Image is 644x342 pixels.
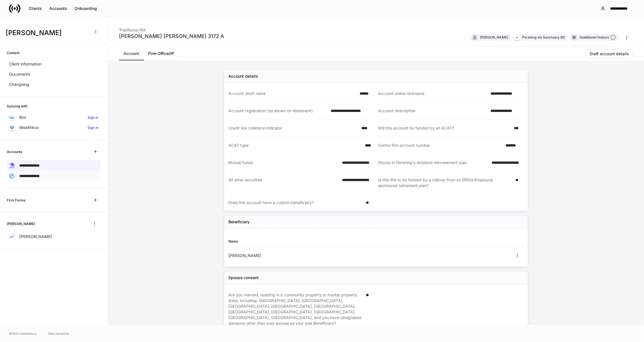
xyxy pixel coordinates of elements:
div: Stocks in Pershing's dividend reinvestment plan [378,160,488,165]
h3: [PERSON_NAME] [6,28,88,37]
p: Documents [9,71,30,77]
div: Mutual funds [229,160,339,165]
div: Credit line collateral indicator [229,125,358,131]
a: Client information [7,59,101,69]
div: 1 additional feature [579,35,616,41]
a: Data Disclaimer [48,331,69,336]
div: ACAT type [229,143,362,148]
h6: Sign in [88,115,98,120]
div: Are you married, residing in a community property or marital property state, including: [GEOGRAPH... [229,292,363,326]
h6: Content [7,50,20,56]
div: Account description [378,108,487,114]
p: [PERSON_NAME] [19,234,52,239]
div: [PERSON_NAME] [PERSON_NAME] 3172 A [119,33,224,40]
div: Account online nickname [378,91,487,96]
a: Account [119,47,144,60]
h6: Accounts [7,149,22,154]
p: Client information [9,61,41,67]
a: WealthboxSign in [7,122,101,133]
div: Clients [29,7,42,10]
div: Account details [229,73,258,79]
img: oYqM9ojoZLfzCHUefNbBcWHcyDPbQKagtYciMC8pFl3iZXy3dU33Uwy+706y+0q2uJ1ghNQf2OIHrSh50tUd9HaB5oMc62p0G... [10,116,14,119]
div: Spouse consent [229,275,259,281]
a: BoxSign in [7,112,101,122]
a: Firm Office/IP [144,47,178,60]
div: Accounts [49,7,67,10]
a: Documents [7,69,101,79]
div: Traditional IRA [119,24,224,33]
a: Changelog [7,79,101,90]
div: [PERSON_NAME] [229,253,376,258]
div: Account registration (as shown on statement) [229,108,328,114]
div: Does this account have a custom beneficiary? [229,200,363,205]
div: Pershing via Sanctuary BD [522,35,565,40]
div: All other securities [229,177,339,188]
button: Clients [25,4,46,13]
button: Draft account details [586,49,633,58]
p: Box [19,114,26,120]
h6: Sign in [88,125,98,130]
p: Changelog [9,82,29,87]
a: [PERSON_NAME] [7,231,101,242]
button: Onboarding [71,4,101,13]
h6: [PERSON_NAME] [7,221,35,226]
div: Account short name [229,91,356,96]
button: Accounts [46,4,71,13]
h5: Beneficiary [229,219,250,225]
h6: Firm Forms [7,197,25,203]
div: Contra firm account number [378,143,502,148]
div: [PERSON_NAME] [480,35,508,40]
div: Will this account be funded by an ACAT? [378,125,511,131]
div: Name [229,239,376,244]
h6: Syncing with [7,103,27,109]
p: Wealthbox [19,125,39,130]
div: Onboarding [75,7,97,10]
div: Draft account details [590,52,629,56]
div: Is this IRA to be funded by a rollover from an ERISA/Employee sponsored retirement plan? [378,177,512,188]
span: © 2025 OneAdvisory [9,331,37,336]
